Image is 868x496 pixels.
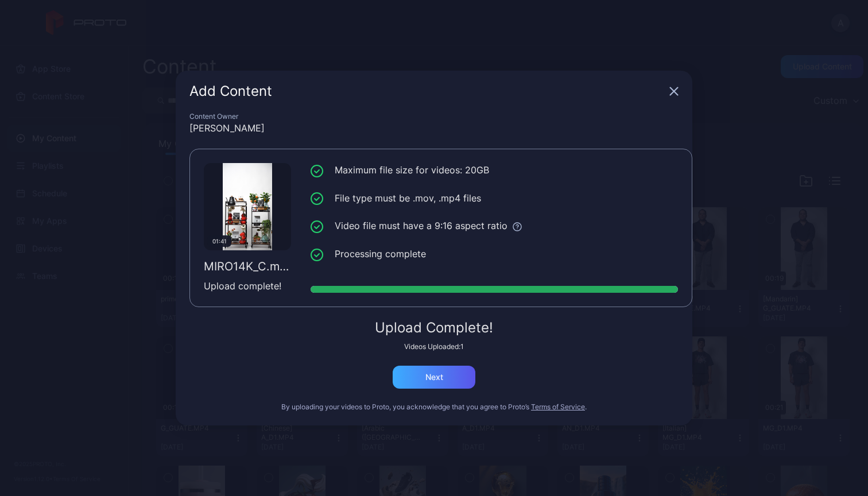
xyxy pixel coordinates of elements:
div: Videos Uploaded: 1 [189,342,679,351]
div: MIRO14K_C.mp4 [204,259,291,273]
li: Maximum file size for videos: 20GB [311,163,678,177]
li: File type must be .mov, .mp4 files [311,191,678,206]
div: Content Owner [189,112,679,121]
div: By uploading your videos to Proto, you acknowledge that you agree to Proto’s . [189,402,679,412]
div: Upload Complete! [189,321,679,335]
div: Next [425,373,443,382]
div: [PERSON_NAME] [189,121,679,135]
button: Next [393,366,475,389]
button: Terms of Service [531,402,585,412]
li: Processing complete [311,247,678,261]
div: Add Content [189,84,665,98]
li: Video file must have a 9:16 aspect ratio [311,219,678,233]
div: Upload complete! [204,279,291,293]
div: 01:41 [207,235,231,247]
